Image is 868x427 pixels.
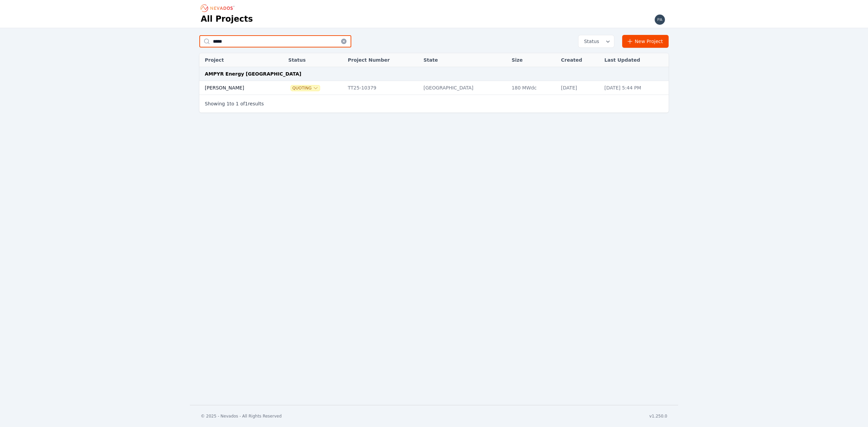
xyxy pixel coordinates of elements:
[199,67,669,81] td: AMPYR Energy [GEOGRAPHIC_DATA]
[199,81,274,95] td: [PERSON_NAME]
[581,38,599,45] span: Status
[236,101,239,106] span: 1
[199,81,669,95] tr: [PERSON_NAME]QuotingTT25-10379[GEOGRAPHIC_DATA]180 MWdc[DATE][DATE] 5:44 PM
[558,53,601,67] th: Created
[508,81,558,95] td: 180 MWdc
[420,53,508,67] th: State
[344,81,420,95] td: TT25-10379
[201,14,253,24] h1: All Projects
[205,100,264,107] p: Showing to of results
[285,53,344,67] th: Status
[291,85,320,91] button: Quoting
[226,101,230,106] span: 1
[654,14,665,25] img: paul.mcmillan@nevados.solar
[245,101,248,106] span: 1
[344,53,420,67] th: Project Number
[649,413,667,419] div: v1.250.0
[622,35,669,48] a: New Project
[558,81,601,95] td: [DATE]
[578,35,614,47] button: Status
[201,413,282,419] div: © 2025 - Nevados - All Rights Reserved
[601,53,669,67] th: Last Updated
[199,53,274,67] th: Project
[508,53,558,67] th: Size
[420,81,508,95] td: [GEOGRAPHIC_DATA]
[601,81,669,95] td: [DATE] 5:44 PM
[201,3,237,14] nav: Breadcrumb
